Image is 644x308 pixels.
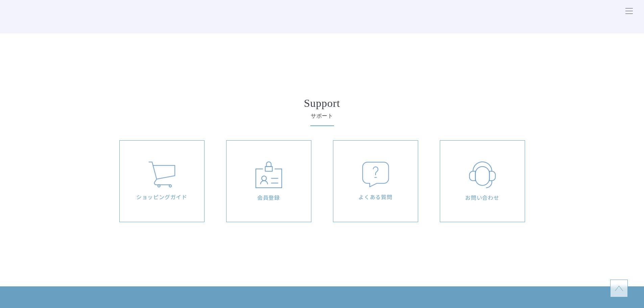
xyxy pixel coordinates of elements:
[615,284,623,292] img: topに戻る
[255,161,282,188] img: アイコン
[140,98,505,109] h2: Support
[123,193,201,201] p: ショッピングガイド
[119,140,205,222] a: アイコン ショッピングガイド
[230,193,308,202] p: 会員登録
[333,140,418,222] a: アイコン よくある質問
[337,193,414,201] p: よくある質問
[140,112,505,120] span: サポート
[226,140,311,222] a: アイコン 会員登録
[148,162,175,188] img: アイコン
[362,162,389,188] img: アイコン
[444,193,521,202] p: お問い合わせ
[469,161,496,188] img: アイコン
[440,140,525,222] a: アイコン お問い合わせ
